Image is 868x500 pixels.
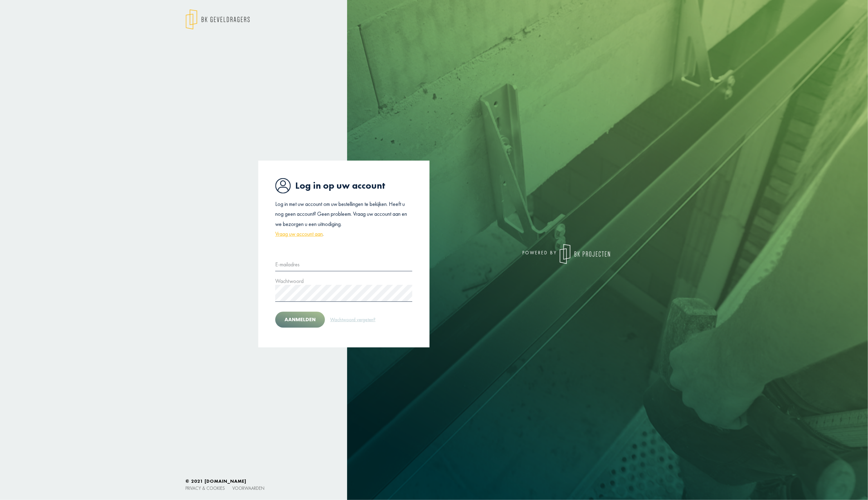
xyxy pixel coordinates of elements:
h6: © 2021 [DOMAIN_NAME] [186,478,683,484]
img: logo [186,9,250,30]
label: Wachtwoord [275,276,304,286]
img: icon [275,178,291,194]
img: logo [560,244,610,264]
a: Wachtwoord vergeten? [330,316,376,324]
div: powered by [439,244,610,264]
p: Log in met uw account om uw bestellingen te bekijken. Heeft u nog geen account? Geen probleem. Vr... [275,199,412,239]
a: Voorwaarden [233,485,265,491]
a: Privacy & cookies [186,485,225,491]
h1: Log in op uw account [275,178,412,194]
button: Aanmelden [275,312,325,328]
a: Vraag uw account aan [275,229,323,239]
